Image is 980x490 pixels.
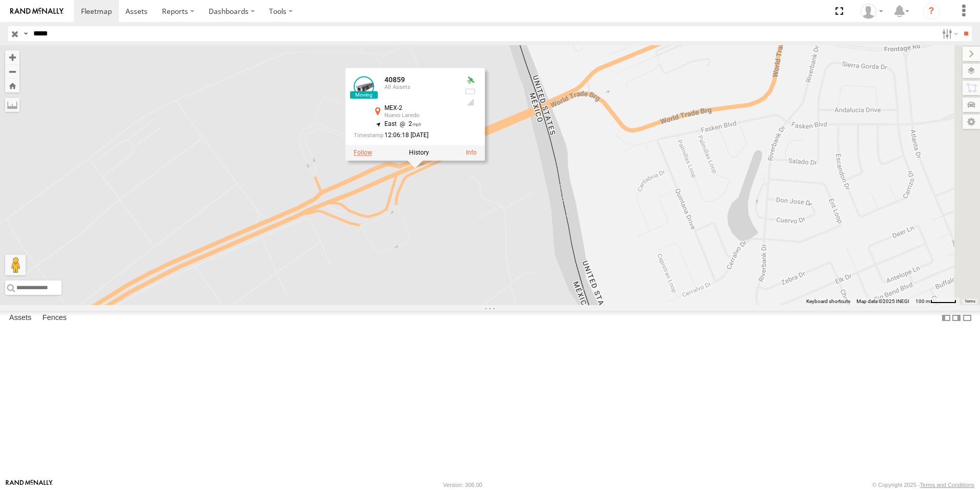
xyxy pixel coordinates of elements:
[963,115,980,129] label: Map Settings
[941,311,951,326] label: Dock Summary Table to the Left
[443,482,482,488] div: Version: 306.00
[5,50,19,64] button: Zoom in
[397,121,421,128] span: 2
[10,8,64,15] img: rand-logo.svg
[5,64,19,79] button: Zoom out
[384,84,456,90] div: All Assets
[22,26,30,41] label: Search Query
[409,149,429,157] label: View Asset History
[354,77,374,97] a: View Asset Details
[464,99,477,107] div: Last Event GSM Signal Strength
[384,113,456,119] div: Nuevo Laredo
[965,299,975,304] a: Terms (opens in new tab)
[856,298,909,304] span: Map data ©2025 INEGI
[920,482,974,488] a: Terms and Conditions
[857,4,887,19] div: Caseta Laredo TX
[354,149,372,157] label: Realtime tracking of Asset
[806,298,850,305] button: Keyboard shortcuts
[915,298,930,304] span: 100 m
[384,105,456,112] div: MEX-2
[37,311,72,325] label: Fences
[6,480,53,490] a: Visit our Website
[384,76,405,84] a: 40859
[4,311,36,325] label: Assets
[951,311,962,326] label: Dock Summary Table to the Right
[466,149,477,157] a: View Asset Details
[5,79,19,92] button: Zoom Home
[384,121,397,128] span: East
[464,88,477,96] div: No battery health information received from this device.
[872,482,974,488] div: © Copyright 2025 -
[5,255,26,275] button: Drag Pegman onto the map to open Street View
[464,77,477,85] div: Valid GPS Fix
[354,132,456,139] div: Date/time of location update
[5,98,19,112] label: Measure
[912,298,959,305] button: Map Scale: 100 m per 47 pixels
[938,26,960,41] label: Search Filter Options
[923,3,940,20] i: ?
[962,311,972,326] label: Hide Summary Table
